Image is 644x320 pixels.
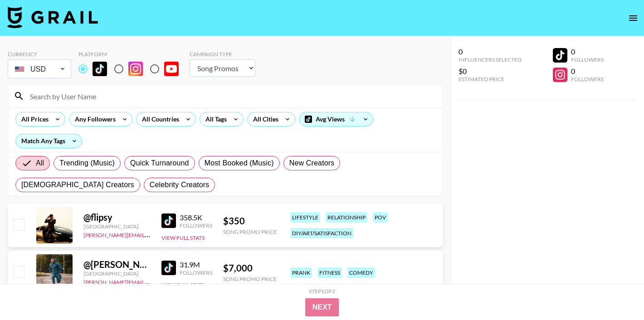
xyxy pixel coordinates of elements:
[137,112,181,126] div: All Countries
[16,134,82,148] div: Match Any Tags
[223,262,277,274] div: $ 7,000
[248,112,280,126] div: All Cities
[459,47,522,56] div: 0
[161,261,176,275] img: TikTok
[161,234,205,241] button: View Full Stats
[459,76,522,82] div: Estimated Price
[305,298,339,316] button: Next
[571,56,604,63] div: Followers
[83,259,151,270] div: @ [PERSON_NAME].[PERSON_NAME]
[290,267,312,278] div: prank
[223,276,277,282] div: Song Promo Price
[180,260,212,269] div: 31.9M
[180,213,212,222] div: 358.5K
[180,269,212,276] div: Followers
[78,51,186,58] div: Platform
[83,277,218,286] a: [PERSON_NAME][EMAIL_ADDRESS][DOMAIN_NAME]
[83,212,151,223] div: @ flipsy
[624,9,642,27] button: open drawer
[93,62,107,76] img: TikTok
[571,67,604,76] div: 0
[326,212,367,223] div: relationship
[190,51,255,58] div: Campaign Type
[16,112,50,126] div: All Prices
[180,222,212,229] div: Followers
[21,179,134,190] span: [DEMOGRAPHIC_DATA] Creators
[317,267,342,278] div: fitness
[309,288,335,295] div: Step 1 of 2
[8,51,71,58] div: Currency
[205,158,274,169] span: Most Booked (Music)
[373,212,388,223] div: pov
[290,212,320,223] div: lifestyle
[347,267,375,278] div: comedy
[200,112,229,126] div: All Tags
[571,47,604,56] div: 0
[128,62,143,76] img: Instagram
[459,67,522,76] div: $0
[290,228,353,238] div: diy/art/satisfaction
[83,223,151,230] div: [GEOGRAPHIC_DATA]
[150,179,210,190] span: Celebrity Creators
[164,62,179,76] img: YouTube
[7,6,98,28] img: Grail Talent
[299,112,373,126] div: Avg Views
[161,213,176,228] img: TikTok
[599,275,633,309] iframe: Drift Widget Chat Controller
[571,76,604,82] div: Followers
[459,56,522,63] div: Influencers Selected
[83,230,218,238] a: [PERSON_NAME][EMAIL_ADDRESS][DOMAIN_NAME]
[161,281,205,288] button: View Full Stats
[83,270,151,277] div: [GEOGRAPHIC_DATA]
[223,228,277,235] div: Song Promo Price
[130,158,189,169] span: Quick Turnaround
[223,215,277,227] div: $ 350
[69,112,117,126] div: Any Followers
[59,158,115,169] span: Trending (Music)
[36,158,44,169] span: All
[10,61,69,77] div: USD
[24,89,437,103] input: Search by User Name
[289,158,335,169] span: New Creators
